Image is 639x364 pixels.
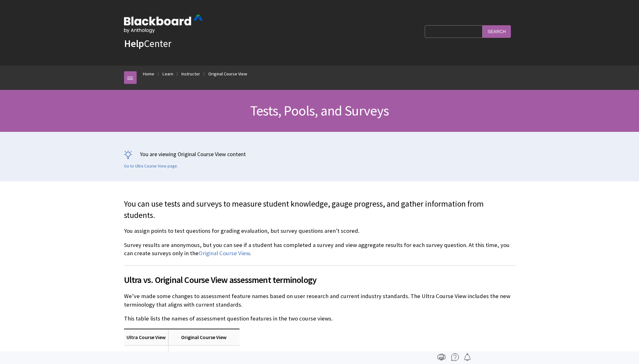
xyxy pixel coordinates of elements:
[250,102,389,119] span: Tests, Pools, and Surveys
[163,70,173,78] a: Learn
[124,37,144,50] strong: Help
[127,350,157,357] a: Question pool
[451,353,459,361] img: More help
[124,292,515,308] p: We’ve made some changes to assessment feature names based on user research and current industry s...
[210,350,237,357] a: question set
[168,345,240,361] td: and
[168,329,240,345] th: Original Course View
[124,227,515,235] p: You assign points to test questions for grading evaluation, but survey questions aren't scored.
[208,70,247,78] a: Original Course View
[124,37,171,50] a: HelpCenter
[198,250,250,257] a: Original Course View
[171,350,202,357] a: Random block
[124,241,515,257] p: Survey results are anonymous, but you can see if a student has completed a survey and view aggreg...
[124,314,515,323] p: This table lists the names of assessment question features in the two course views.
[124,198,515,221] p: You can use tests and surveys to measure student knowledge, gauge progress, and gather informatio...
[464,353,471,361] img: Follow this page
[482,25,511,38] input: Search
[438,353,445,361] img: Print
[124,15,203,33] img: Blackboard by Anthology
[124,265,515,286] h2: Ultra vs. Original Course View assessment terminology
[124,150,515,158] p: You are viewing Original Course View content
[124,163,178,169] a: Go to Ultra Course View page.
[181,70,200,78] a: Instructor
[143,70,154,78] a: Home
[124,329,169,345] th: Ultra Course View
